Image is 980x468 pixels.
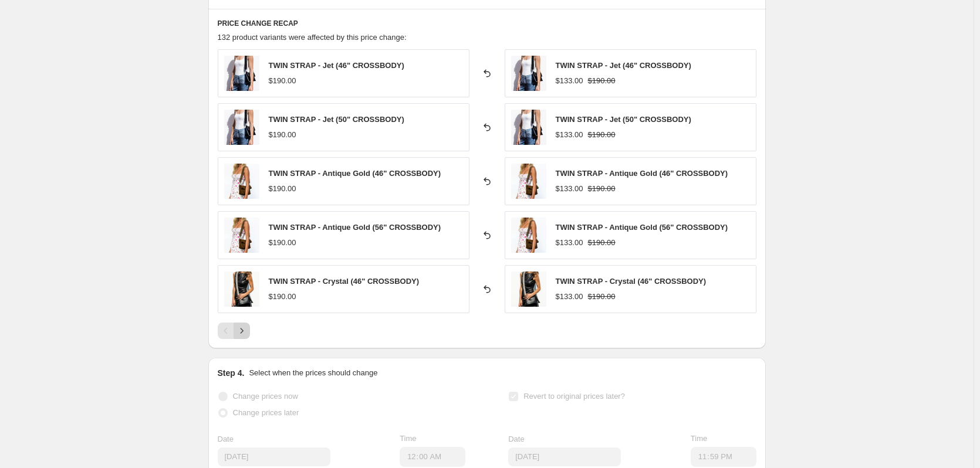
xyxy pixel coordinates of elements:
div: $133.00 [556,291,583,303]
span: TWIN STRAP - Jet (46" CROSSBODY) [269,61,404,70]
input: 9/17/2025 [508,447,621,466]
img: A7405451_9f76284b-7c9e-45b7-84f0-b6a571632071_80x.jpg [224,56,259,91]
strike: $190.00 [588,75,616,87]
div: $133.00 [556,129,583,141]
input: 9/17/2025 [218,447,330,466]
strike: $190.00 [588,183,616,195]
button: Next [234,323,250,339]
span: TWIN STRAP - Antique Gold (46" CROSSBODY) [269,169,441,178]
span: Change prices later [233,408,299,417]
div: $190.00 [269,129,296,141]
div: $190.00 [269,75,296,87]
span: Date [508,435,524,443]
h6: PRICE CHANGE RECAP [218,19,756,28]
span: Revert to original prices later? [523,392,625,401]
div: $133.00 [556,75,583,87]
img: A7405451_9f76284b-7c9e-45b7-84f0-b6a571632071_80x.jpg [511,56,546,91]
span: Time [400,434,416,443]
div: $133.00 [556,183,583,195]
input: 12:00 [400,447,465,467]
span: 132 product variants were affected by this price change: [218,33,407,42]
img: A7400207-4_80x.jpg [224,218,259,253]
img: A7400207-4_80x.jpg [511,218,546,253]
div: $190.00 [269,291,296,303]
span: TWIN STRAP - Jet (46" CROSSBODY) [556,61,691,70]
img: A7400207-4_80x.jpg [511,164,546,199]
p: Select when the prices should change [249,367,377,379]
div: $190.00 [269,183,296,195]
img: A7400200_80x.jpg [511,272,546,307]
span: Time [691,434,707,443]
span: TWIN STRAP - Antique Gold (46" CROSSBODY) [556,169,728,178]
input: 12:00 [691,447,756,467]
strike: $190.00 [588,237,616,249]
span: Date [218,435,234,443]
img: A7405451_9f76284b-7c9e-45b7-84f0-b6a571632071_80x.jpg [511,110,546,145]
strike: $190.00 [588,129,616,141]
span: TWIN STRAP - Antique Gold (56" CROSSBODY) [556,223,728,232]
span: TWIN STRAP - Antique Gold (56" CROSSBODY) [269,223,441,232]
h2: Step 4. [218,367,245,379]
img: A7400207-4_80x.jpg [224,164,259,199]
img: A7400200_80x.jpg [224,272,259,307]
div: $133.00 [556,237,583,249]
span: TWIN STRAP - Crystal (46" CROSSBODY) [269,277,420,286]
span: TWIN STRAP - Jet (50" CROSSBODY) [556,115,691,124]
img: A7405451_9f76284b-7c9e-45b7-84f0-b6a571632071_80x.jpg [224,110,259,145]
strike: $190.00 [588,291,616,303]
div: $190.00 [269,237,296,249]
span: TWIN STRAP - Crystal (46" CROSSBODY) [556,277,707,286]
span: TWIN STRAP - Jet (50" CROSSBODY) [269,115,404,124]
nav: Pagination [218,323,250,339]
span: Change prices now [233,392,298,401]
